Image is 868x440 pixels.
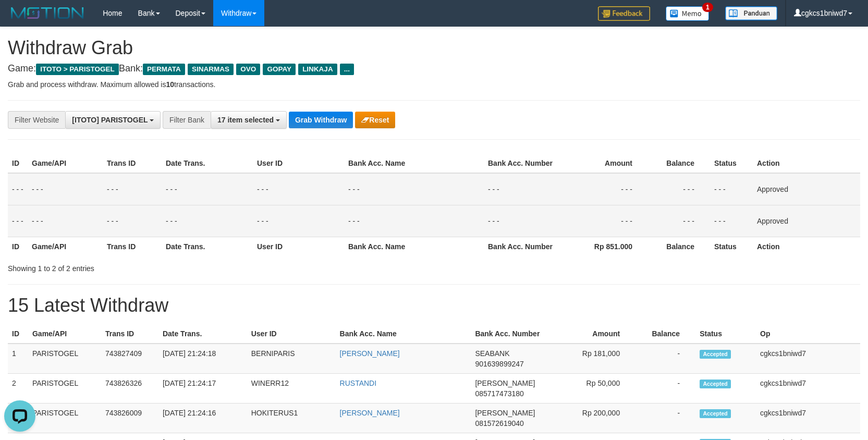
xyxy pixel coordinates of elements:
h4: Game: Bank: [8,64,860,74]
td: - - - [484,205,559,237]
img: MOTION_logo.png [8,5,87,21]
span: SEABANK [475,349,509,358]
th: Game/API [28,237,103,256]
td: 1 [8,344,28,374]
span: [PERSON_NAME] [475,409,535,417]
td: - - - [559,173,648,205]
td: - - - [8,205,28,237]
th: Bank Acc. Name [344,237,484,256]
td: 743826326 [101,374,158,404]
th: Bank Acc. Number [484,237,559,256]
th: Action [753,154,860,173]
td: Rp 200,000 [549,404,635,433]
td: BERNIPARIS [247,344,336,374]
td: - - - [103,173,162,205]
th: Amount [559,154,648,173]
p: Grab and process withdraw. Maximum allowed is transactions. [8,79,860,90]
td: PARISTOGEL [28,374,101,404]
button: Open LiveChat chat widget [4,4,35,35]
img: Feedback.jpg [598,6,650,21]
h1: 15 Latest Withdraw [8,295,860,316]
a: RUSTANDI [340,379,377,387]
td: - - - [484,173,559,205]
strong: 10 [166,80,174,89]
td: - - - [253,205,344,237]
span: Copy 081572619040 to clipboard [475,419,523,427]
td: 743827409 [101,344,158,374]
th: Bank Acc. Number [484,154,559,173]
span: Accepted [700,380,731,388]
td: - - - [344,173,484,205]
th: Status [710,237,753,256]
th: Bank Acc. Name [344,154,484,173]
div: Filter Bank [163,111,211,129]
th: Amount [549,324,635,344]
td: HOKITERUS1 [247,404,336,433]
th: Rp 851.000 [559,237,648,256]
th: Trans ID [103,237,162,256]
span: SINARMAS [188,64,234,75]
th: Balance [635,324,695,344]
th: ID [8,237,28,256]
span: PERMATA [143,64,185,75]
th: User ID [253,154,344,173]
span: OVO [236,64,260,75]
th: Status [695,324,756,344]
td: Approved [753,173,860,205]
th: Trans ID [101,324,158,344]
td: - - - [710,205,753,237]
a: [PERSON_NAME] [340,349,400,358]
td: PARISTOGEL [28,344,101,374]
td: 743826009 [101,404,158,433]
button: Reset [355,112,395,128]
td: - - - [103,205,162,237]
th: ID [8,154,28,173]
span: [PERSON_NAME] [475,379,535,387]
td: WINERR12 [247,374,336,404]
td: - - - [162,173,253,205]
h1: Withdraw Grab [8,38,860,58]
td: - - - [648,205,710,237]
td: - - - [28,173,103,205]
td: - - - [253,173,344,205]
td: - - - [344,205,484,237]
th: Balance [648,154,710,173]
span: 1 [702,3,713,12]
span: [ITOTO] PARISTOGEL [72,116,148,124]
td: - - - [162,205,253,237]
th: Game/API [28,324,101,344]
span: Copy 085717473180 to clipboard [475,389,523,398]
img: Button%20Memo.svg [666,6,710,21]
th: Date Trans. [158,324,247,344]
span: ITOTO > PARISTOGEL [36,64,119,75]
td: - [635,404,695,433]
td: Approved [753,205,860,237]
th: Game/API [28,154,103,173]
th: User ID [247,324,336,344]
div: Filter Website [8,111,65,129]
td: cgkcs1bniwd7 [756,404,860,433]
th: Action [753,237,860,256]
td: cgkcs1bniwd7 [756,344,860,374]
td: Rp 181,000 [549,344,635,374]
span: LINKAJA [298,64,337,75]
th: Trans ID [103,154,162,173]
td: Rp 50,000 [549,374,635,404]
td: [DATE] 21:24:18 [158,344,247,374]
span: 17 item selected [217,116,274,124]
a: [PERSON_NAME] [340,409,400,417]
td: [DATE] 21:24:17 [158,374,247,404]
th: Status [710,154,753,173]
th: Op [756,324,860,344]
button: 17 item selected [211,111,287,129]
td: - - - [8,173,28,205]
td: 2 [8,374,28,404]
td: - - - [28,205,103,237]
span: Accepted [700,350,731,359]
button: [ITOTO] PARISTOGEL [65,111,161,129]
td: - [635,344,695,374]
td: - - - [559,205,648,237]
button: Grab Withdraw [289,112,353,128]
span: Accepted [700,409,731,418]
td: PARISTOGEL [28,404,101,433]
